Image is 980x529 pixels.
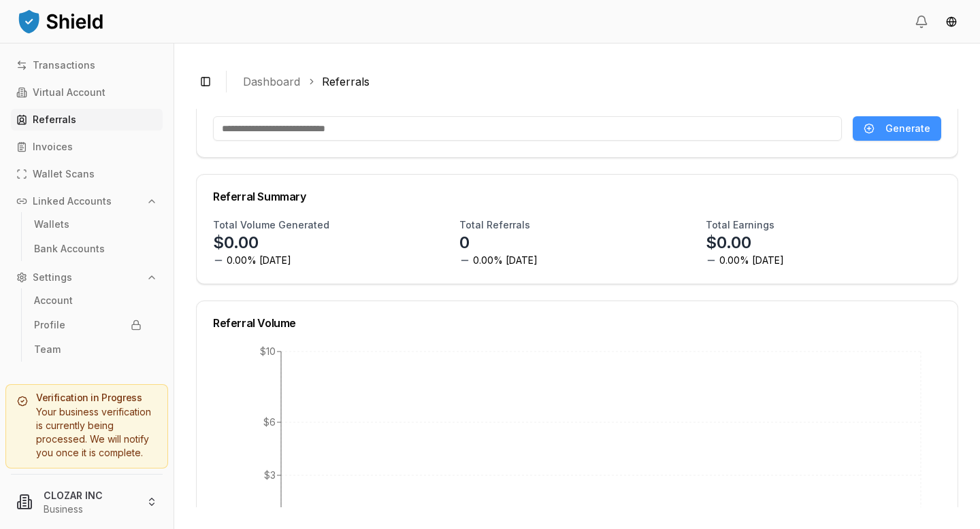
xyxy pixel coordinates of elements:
h3: Total Referrals [459,218,530,232]
div: Referral Volume [213,318,941,328]
div: Your business verification is currently being processed. We will notify you once it is complete. [17,405,157,460]
a: Account [29,290,147,311]
p: Wallet Scans [33,169,95,179]
p: Business [44,502,135,516]
p: Settings [33,273,72,282]
p: 0 [459,232,470,254]
a: Dashboard [243,73,300,90]
h3: Total Earnings [706,218,774,232]
p: Transactions [33,61,95,70]
a: Team [29,339,147,360]
tspan: $3 [264,469,276,481]
span: 0.00% [DATE] [227,254,291,267]
a: Verification in ProgressYour business verification is currently being processed. We will notify y... [5,384,168,468]
p: Profile [34,320,65,330]
h3: Total Volume Generated [213,218,329,232]
a: Referrals [11,109,163,131]
p: Linked Accounts [33,197,112,206]
button: Linked Accounts [11,190,163,212]
button: Settings [11,267,163,288]
a: Invoices [11,136,163,158]
p: $0.00 [706,232,751,254]
a: Virtual Account [11,82,163,103]
a: Referrals [322,73,370,90]
a: Wallet Scans [11,163,163,185]
span: 0.00% [DATE] [473,254,538,267]
img: ShieldPay Logo [16,7,105,35]
span: 0.00% [DATE] [719,254,784,267]
a: Transactions [11,54,163,76]
tspan: $10 [260,345,276,357]
span: Generate [885,122,930,135]
p: Team [34,345,61,354]
p: CLOZAR INC [44,488,135,502]
a: Wallets [29,214,147,235]
div: Referral Summary [213,191,941,202]
p: Bank Accounts [34,244,105,254]
p: Invoices [33,142,73,152]
p: Account [34,296,73,305]
p: Virtual Account [33,88,105,97]
button: Generate [853,116,941,141]
p: Wallets [34,220,69,229]
tspan: $6 [263,416,276,428]
a: Profile [29,314,147,336]
p: $0.00 [213,232,259,254]
a: Bank Accounts [29,238,147,260]
h5: Verification in Progress [17,393,157,403]
nav: breadcrumb [243,73,947,90]
p: Referrals [33,115,76,124]
button: CLOZAR INCBusiness [5,480,168,524]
